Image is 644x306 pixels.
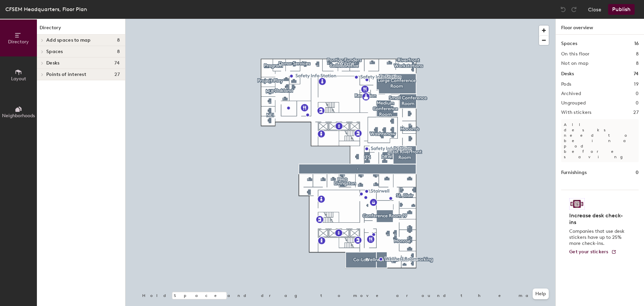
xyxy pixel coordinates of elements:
[46,49,63,54] span: Spaces
[37,24,125,35] h1: Directory
[561,70,574,78] h1: Desks
[561,110,592,115] h2: With stickers
[569,249,608,255] span: Get your stickers
[608,4,635,15] button: Publish
[571,6,577,13] img: Redo
[636,51,639,57] h2: 8
[2,113,35,119] span: Neighborhoods
[561,169,587,176] h1: Furnishings
[561,82,571,87] h2: Pods
[114,60,120,66] span: 74
[636,169,639,176] h1: 0
[556,19,644,35] h1: Floor overview
[5,5,87,13] div: CFSEM Headquarters, Floor Plan
[46,60,59,66] span: Desks
[561,100,586,106] h2: Ungrouped
[8,39,29,45] span: Directory
[636,100,639,106] h2: 0
[634,40,639,47] h1: 16
[634,82,639,87] h2: 19
[634,70,639,78] h1: 74
[569,228,627,247] p: Companies that use desk stickers have up to 25% more check-ins.
[569,249,616,255] a: Get your stickers
[561,61,588,66] h2: Not on map
[560,6,567,13] img: Undo
[636,91,639,96] h2: 0
[561,119,639,162] p: All desks need to be in a pod before saving
[117,38,120,43] span: 8
[117,49,120,54] span: 8
[533,289,549,299] button: Help
[561,91,581,96] h2: Archived
[561,40,577,47] h1: Spaces
[588,4,601,15] button: Close
[561,51,590,57] h2: On this floor
[114,72,120,77] span: 27
[46,38,91,43] span: Add spaces to map
[569,198,585,210] img: Sticker logo
[46,72,86,77] span: Points of interest
[636,61,639,66] h2: 8
[633,110,639,115] h2: 27
[11,76,26,82] span: Layout
[569,212,627,226] h4: Increase desk check-ins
